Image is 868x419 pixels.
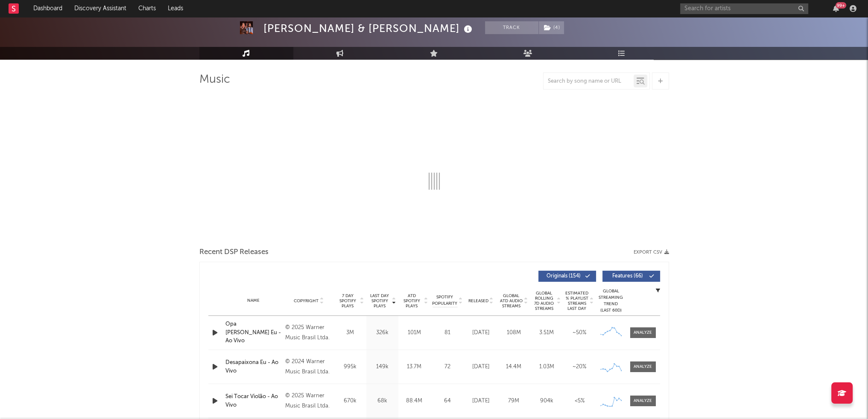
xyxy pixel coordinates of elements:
div: © 2024 Warner Music Brasil Ltda. [285,357,332,377]
div: 13.7M [400,363,428,371]
div: 68k [368,397,396,405]
div: © 2025 Warner Music Brasil Ltda. [285,391,332,411]
div: 81 [433,329,462,337]
div: 79M [500,397,528,405]
div: [DATE] [467,329,495,337]
button: 99+ [833,5,839,12]
span: Originals ( 154 ) [544,274,583,279]
div: 995k [336,363,364,371]
div: 149k [368,363,396,371]
span: Last Day Spotify Plays [368,293,391,309]
span: Spotify Popularity [432,294,457,307]
button: Originals(154) [538,271,596,282]
div: Name [225,298,281,304]
div: 3M [336,329,364,337]
span: ATD Spotify Plays [400,293,423,309]
button: Features(66) [602,271,660,282]
span: Recent DSP Releases [199,247,269,257]
span: Estimated % Playlist Streams Last Day [565,291,589,311]
div: 326k [368,329,396,337]
div: © 2025 Warner Music Brasil Ltda. [285,323,332,343]
a: Opa [PERSON_NAME] Eu - Ao Vivo [225,320,281,345]
div: 1.03M [532,363,561,371]
span: Features ( 66 ) [608,274,647,279]
div: [PERSON_NAME] & [PERSON_NAME] [263,21,474,35]
div: 14.4M [500,363,528,371]
button: Track [485,21,538,34]
div: 64 [433,397,462,405]
div: [DATE] [467,397,495,405]
div: 3.51M [532,329,561,337]
button: Export CSV [634,250,669,255]
div: <5% [565,397,594,405]
input: Search by song name or URL [544,78,634,85]
div: 108M [500,329,528,337]
div: 904k [532,397,561,405]
span: Global Rolling 7D Audio Streams [532,291,556,311]
div: 670k [336,397,364,405]
div: [DATE] [467,363,495,371]
button: (4) [539,21,564,34]
div: Global Streaming Trend (Last 60D) [598,288,624,314]
div: 72 [433,363,462,371]
span: Global ATD Audio Streams [500,293,523,309]
a: Sei Tocar Violão - Ao Vivo [225,393,281,409]
a: Desapaixona Eu - Ao Vivo [225,358,281,375]
div: 101M [400,329,428,337]
span: ( 4 ) [538,21,564,34]
div: ~ 20 % [565,363,594,371]
div: 99 + [836,2,846,9]
input: Search for artists [680,3,808,14]
div: 88.4M [400,397,428,405]
div: ~ 50 % [565,329,594,337]
span: Copyright [294,298,319,303]
span: 7 Day Spotify Plays [336,293,359,309]
span: Released [468,298,488,303]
